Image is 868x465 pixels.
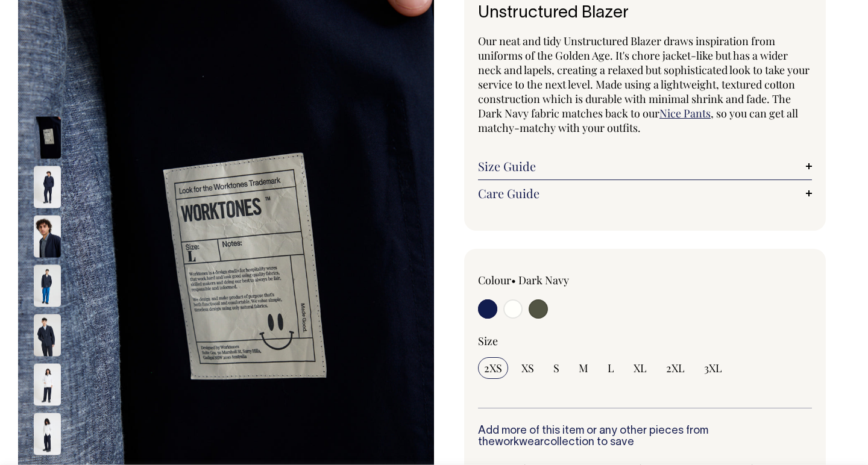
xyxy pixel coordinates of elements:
button: Previous [38,86,56,113]
h1: Unstructured Blazer [478,4,812,23]
img: dark-navy [34,314,61,356]
span: XS [521,361,534,375]
span: • [511,273,516,287]
span: , so you can get all matchy-matchy with your outfits. [478,106,798,135]
a: workwear [495,437,544,448]
input: 3XL [698,357,728,379]
span: S [553,361,559,375]
img: off-white [34,413,61,455]
input: M [573,357,594,379]
a: Size Guide [478,159,812,173]
span: XL [634,361,647,375]
a: Care Guide [478,186,812,201]
input: L [602,357,620,379]
img: off-white [34,363,61,405]
img: dark-navy [34,116,61,158]
input: XS [515,357,540,379]
img: dark-navy [34,215,61,257]
span: 2XL [666,361,685,375]
input: S [547,357,565,379]
span: 2XS [484,361,502,375]
span: 3XL [704,361,722,375]
img: dark-navy [34,166,61,208]
input: XL [627,357,653,379]
span: M [579,361,588,375]
span: L [608,361,614,375]
input: 2XS [478,357,508,379]
img: dark-navy [34,264,61,307]
label: Dark Navy [518,273,569,287]
div: Size [478,334,812,348]
h6: Add more of this item or any other pieces from the collection to save [478,425,812,449]
input: 2XL [660,357,691,379]
a: Nice Pants [659,106,711,120]
span: Our neat and tidy Unstructured Blazer draws inspiration from uniforms of the Golden Age. It's cho... [478,34,810,120]
div: Colour [478,273,612,287]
